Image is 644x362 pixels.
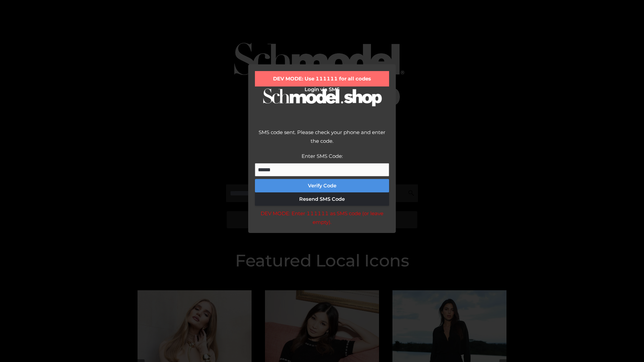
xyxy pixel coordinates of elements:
[255,192,389,206] button: Resend SMS Code
[255,128,389,152] div: SMS code sent. Please check your phone and enter the code.
[255,209,389,226] div: DEV MODE: Enter 111111 as SMS code (or leave empty).
[255,86,389,93] h2: Login via SMS
[255,71,389,86] div: DEV MODE: Use 111111 for all codes
[302,153,343,159] label: Enter SMS Code:
[255,179,389,192] button: Verify Code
